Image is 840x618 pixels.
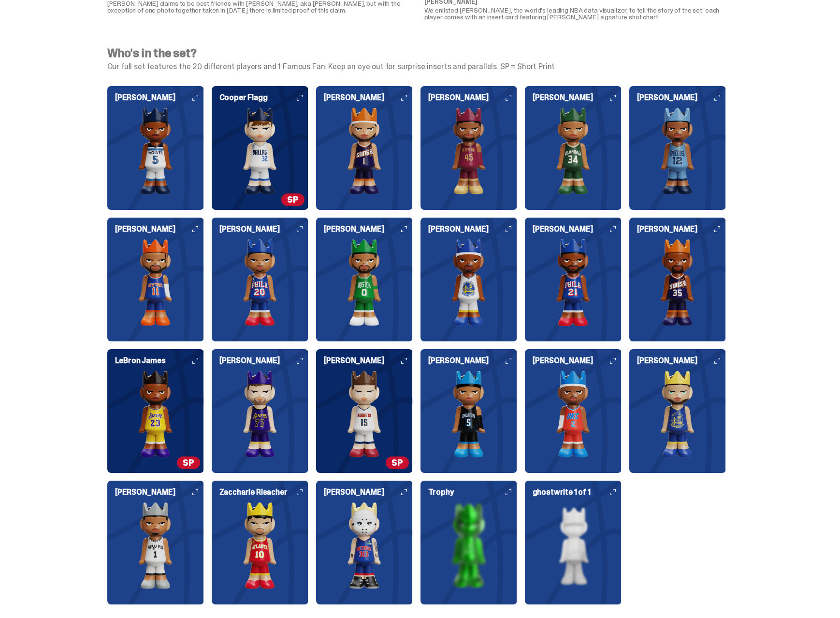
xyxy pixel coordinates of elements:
img: card image [525,370,622,457]
h6: [PERSON_NAME] [324,94,413,102]
h6: [PERSON_NAME] [219,357,308,365]
h6: [PERSON_NAME] [637,225,726,233]
span: SP [386,456,409,469]
h6: [PERSON_NAME] [428,94,517,102]
h4: Who's in the set? [107,47,726,59]
h6: [PERSON_NAME] [219,225,308,233]
img: card image [107,502,204,589]
img: card image [525,107,622,194]
img: card image [629,107,726,194]
img: card image [212,107,308,194]
h6: [PERSON_NAME] [324,488,413,496]
img: card image [212,239,308,326]
img: card image [316,502,413,589]
h6: [PERSON_NAME] [637,94,726,102]
p: Our full set features the 20 different players and 1 Famous Fan. Keep an eye out for surprise ins... [107,63,726,71]
h6: [PERSON_NAME] [115,94,204,102]
img: card image [420,502,517,589]
h6: LeBron James [115,357,204,365]
img: card image [629,370,726,457]
img: card image [316,370,413,457]
img: card image [107,107,204,194]
h6: [PERSON_NAME] [324,225,413,233]
h6: [PERSON_NAME] [533,94,622,102]
h6: [PERSON_NAME] [115,225,204,233]
h6: Zaccharie Risacher [219,488,308,496]
img: card image [212,370,308,457]
h6: [PERSON_NAME] [533,357,622,365]
p: We enlisted [PERSON_NAME], the world's leading NBA data visualizer, to tell the story of the set:... [424,7,726,20]
img: card image [316,239,413,326]
h6: Trophy [428,488,517,496]
img: card image [107,370,204,457]
img: card image [316,107,413,194]
img: card image [212,502,308,589]
h6: [PERSON_NAME] [324,357,413,365]
h6: Cooper Flagg [219,94,308,102]
img: card image [420,239,517,326]
h6: [PERSON_NAME] [428,225,517,233]
h6: ghostwrite 1 of 1 [533,488,622,496]
img: card image [525,502,622,589]
h6: [PERSON_NAME] [637,357,726,365]
img: card image [525,239,622,326]
span: SP [177,456,200,469]
h6: [PERSON_NAME] [533,225,622,233]
h6: [PERSON_NAME] [428,357,517,365]
img: card image [629,239,726,326]
span: SP [281,193,304,206]
img: card image [107,239,204,326]
h6: [PERSON_NAME] [115,488,204,496]
img: card image [420,107,517,194]
img: card image [420,370,517,457]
